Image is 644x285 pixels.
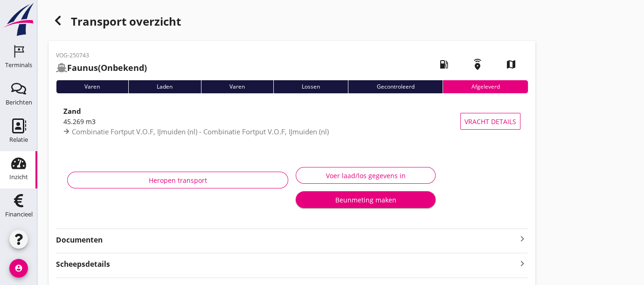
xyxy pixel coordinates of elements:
div: Berichten [6,99,32,105]
h2: (Onbekend) [56,62,147,74]
i: keyboard_arrow_right [517,233,528,244]
div: Financieel [5,211,33,217]
div: Voer laad/los gegevens in [304,171,428,181]
button: Vracht details [460,113,520,130]
span: Combinatie Fortput V.O.F, IJmuiden (nl) - Combinatie Fortput V.O.F, IJmuiden (nl) [72,127,329,136]
div: Gecontroleerd [348,80,443,93]
div: Inzicht [9,174,28,180]
i: map [498,51,524,77]
span: Vracht details [464,117,516,126]
p: VOG-250743 [56,51,147,60]
i: local_gas_station [431,51,457,77]
div: Terminals [5,62,32,68]
strong: Scheepsdetails [56,259,110,270]
div: Lossen [273,80,348,93]
i: emergency_share [464,51,491,77]
div: Transport overzicht [48,11,535,34]
img: logo-small.a267ee39.svg [2,2,35,37]
button: Heropen transport [67,172,288,188]
strong: Faunus [67,62,98,73]
button: Beunmeting maken [296,191,436,208]
strong: Zand [63,106,81,116]
button: Voer laad/los gegevens in [296,167,436,184]
div: Varen [56,80,128,93]
strong: Documenten [56,235,517,245]
i: account_circle [9,259,28,278]
div: Afgeleverd [443,80,528,93]
div: 45.269 m3 [63,117,460,126]
i: keyboard_arrow_right [517,257,528,270]
div: Relatie [9,137,28,143]
div: Laden [128,80,201,93]
div: Varen [201,80,273,93]
div: Beunmeting maken [303,195,428,205]
div: Heropen transport [75,175,280,185]
a: Zand45.269 m3Combinatie Fortput V.O.F, IJmuiden (nl) - Combinatie Fortput V.O.F, IJmuiden (nl)Vra... [56,101,528,142]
